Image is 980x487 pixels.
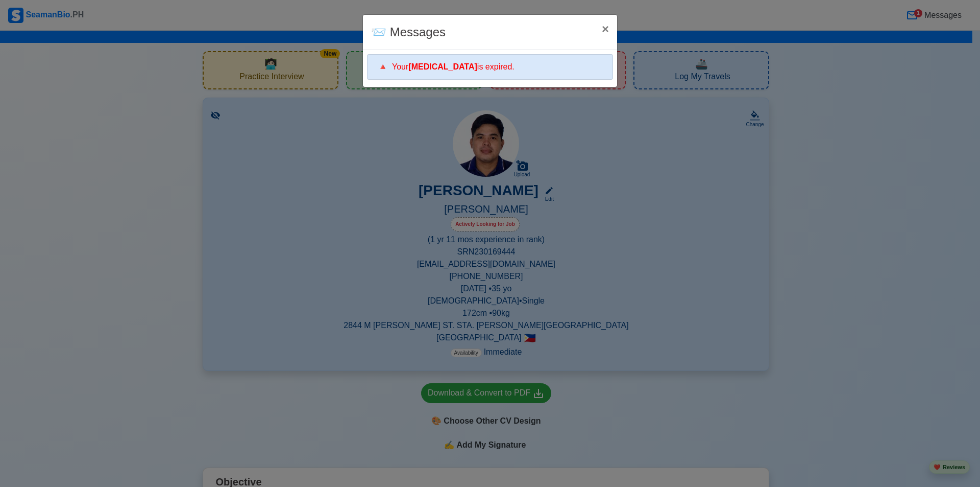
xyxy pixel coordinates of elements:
b: [MEDICAL_DATA] [408,62,477,71]
span: × [602,22,609,36]
div: Messages [371,23,446,41]
span: messages [371,25,386,39]
div: Your is expired. [367,54,613,80]
span: 🔺 [378,62,388,71]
